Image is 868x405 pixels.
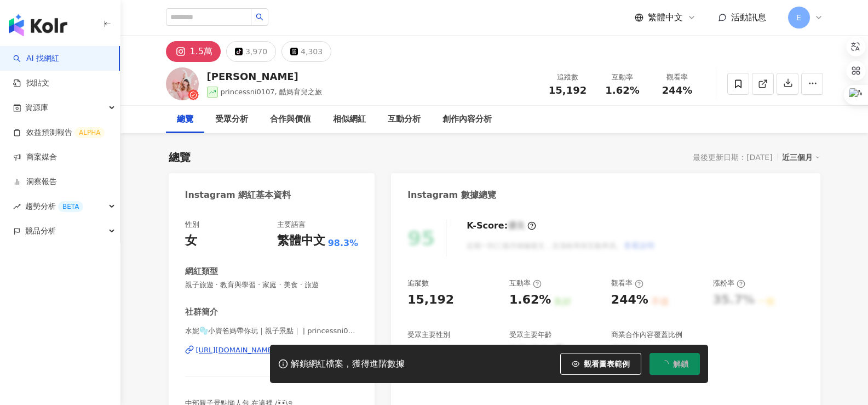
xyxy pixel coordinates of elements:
[657,72,698,83] div: 觀看率
[13,176,57,187] a: 洞察報告
[185,266,218,277] div: 網紅類型
[673,360,688,368] span: 解鎖
[13,78,49,89] a: 找貼文
[407,278,429,288] div: 追蹤數
[166,41,221,62] button: 1.5萬
[782,150,820,164] div: 近三個月
[328,237,359,249] span: 98.3%
[215,113,248,126] div: 受眾分析
[166,67,199,100] img: KOL Avatar
[13,152,57,163] a: 商案媒合
[731,12,766,22] span: 活動訊息
[467,220,536,232] div: K-Score :
[662,85,693,96] span: 244%
[190,44,212,59] div: 1.5萬
[169,150,191,165] div: 總覽
[509,292,551,309] div: 1.62%
[185,189,291,201] div: Instagram 網紅基本資料
[547,72,589,83] div: 追蹤數
[13,53,59,64] a: searchAI 找網紅
[407,189,496,201] div: Instagram 數據總覽
[796,12,801,24] span: E
[185,232,197,249] div: 女
[442,113,492,126] div: 創作內容分析
[560,353,641,375] button: 觀看圖表範例
[221,88,322,96] span: princessni0107, 酷媽育兒之旅
[549,84,587,96] span: 15,192
[648,12,683,24] span: 繁體中文
[333,113,366,126] div: 相似網紅
[277,220,306,230] div: 主要語言
[25,95,48,120] span: 資源庫
[509,330,552,340] div: 受眾主要年齡
[270,113,311,126] div: 合作與價值
[407,330,450,340] div: 受眾主要性別
[660,359,669,368] span: loading
[605,85,639,96] span: 1.62%
[185,220,199,230] div: 性別
[281,41,331,62] button: 4,303
[13,127,105,138] a: 效益預測報告ALPHA
[13,203,21,210] span: rise
[256,13,263,21] span: search
[509,278,542,288] div: 互動率
[301,44,323,59] div: 4,303
[226,41,276,62] button: 3,970
[277,232,325,249] div: 繁體中文
[185,306,218,318] div: 社群簡介
[25,194,83,219] span: 趨勢分析
[713,278,745,288] div: 漲粉率
[185,326,359,336] span: 水妮🫧小資爸媽帶你玩｜親子景點｜ | princessni0107
[611,278,643,288] div: 觀看率
[291,358,405,370] div: 解鎖網紅檔案，獲得進階數據
[611,330,682,340] div: 商業合作內容覆蓋比例
[407,292,454,309] div: 15,192
[58,201,83,212] div: BETA
[602,72,643,83] div: 互動率
[693,153,772,162] div: 最後更新日期：[DATE]
[207,70,322,83] div: [PERSON_NAME]
[25,219,56,243] span: 競品分析
[611,292,648,309] div: 244%
[407,343,432,360] div: 女性
[185,280,359,290] span: 親子旅遊 · 教育與學習 · 家庭 · 美食 · 旅遊
[245,44,267,59] div: 3,970
[649,353,700,375] button: 解鎖
[177,113,193,126] div: 總覽
[584,360,630,368] span: 觀看圖表範例
[9,14,67,36] img: logo
[388,113,421,126] div: 互動分析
